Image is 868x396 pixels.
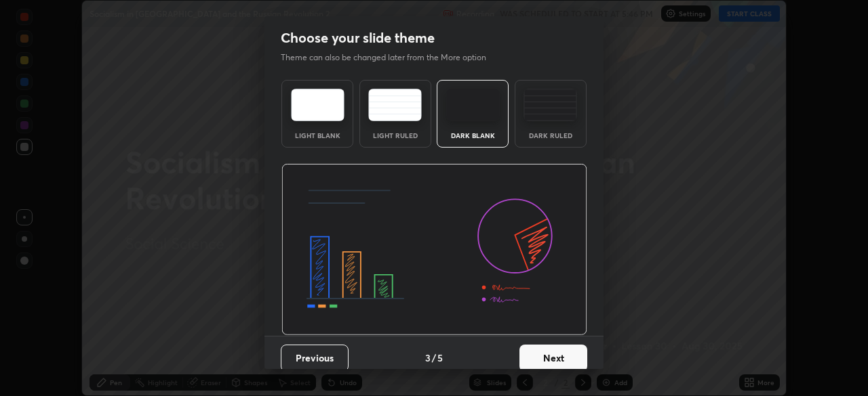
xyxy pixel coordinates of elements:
img: darkThemeBanner.d06ce4a2.svg [281,164,587,336]
button: Previous [281,345,349,372]
p: Theme can also be changed later from the More option [281,51,500,64]
h4: / [432,351,436,365]
h4: 3 [425,351,431,365]
div: Dark Blank [446,132,500,139]
button: Next [519,345,587,372]
h4: 5 [437,351,443,365]
img: darkRuledTheme.de295e13.svg [524,89,577,121]
h2: Choose your slide theme [281,29,435,47]
img: lightTheme.e5ed3b09.svg [291,89,344,121]
div: Light Blank [290,132,344,139]
img: darkTheme.f0cc69e5.svg [446,89,500,121]
div: Light Ruled [368,132,422,139]
img: lightRuledTheme.5fabf969.svg [368,89,422,121]
div: Dark Ruled [524,132,578,139]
